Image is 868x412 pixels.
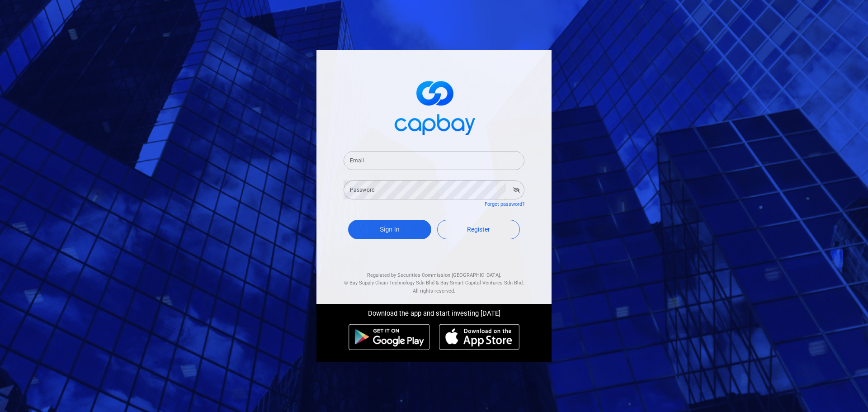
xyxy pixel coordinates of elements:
div: Regulated by Securities Commission [GEOGRAPHIC_DATA]. & All rights reserved. [344,262,524,295]
img: android [349,324,430,350]
button: Sign In [348,220,431,239]
span: Register [467,226,490,233]
div: Download the app and start investing [DATE] [310,304,558,319]
img: ios [439,324,519,350]
img: logo [389,73,479,140]
span: Bay Smart Capital Ventures Sdn Bhd. [440,280,524,286]
a: Register [437,220,520,239]
span: © Bay Supply Chain Technology Sdn Bhd [344,280,434,286]
a: Forgot password? [485,201,524,207]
